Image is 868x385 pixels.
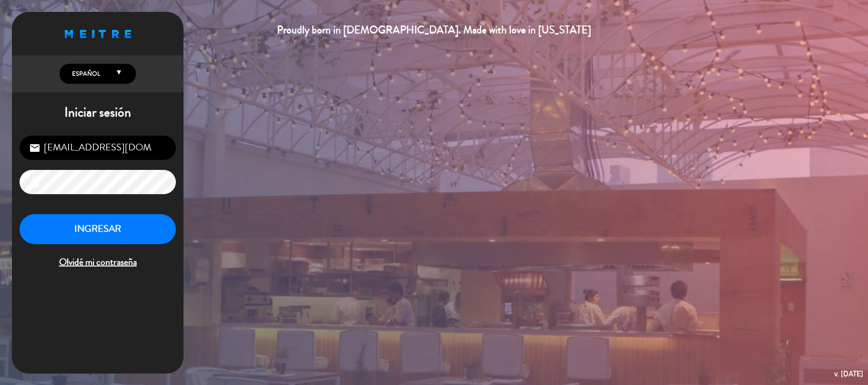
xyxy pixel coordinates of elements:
[20,214,176,244] button: INGRESAR
[29,142,41,154] i: email
[70,69,100,79] span: Español
[834,367,863,380] div: v. [DATE]
[29,177,41,188] i: lock
[20,136,176,160] input: Correo Electrónico
[20,255,176,270] span: Olvidé mi contraseña
[12,105,184,121] h1: Iniciar sesión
